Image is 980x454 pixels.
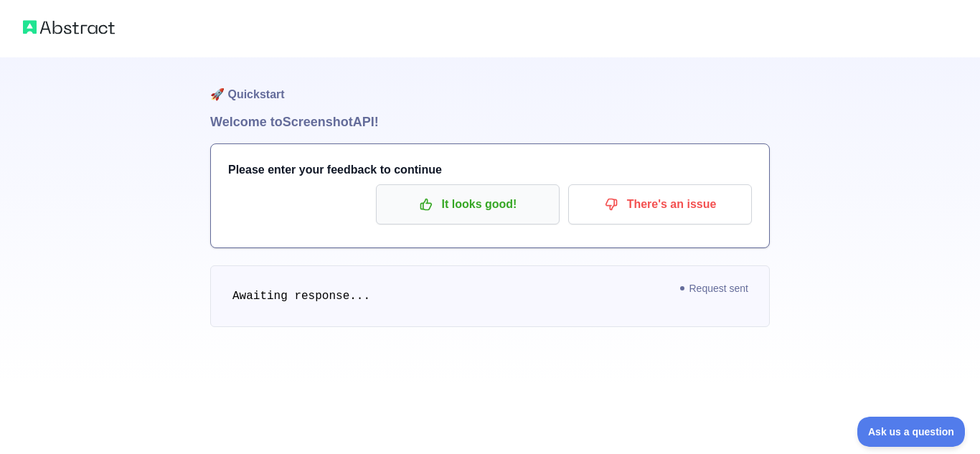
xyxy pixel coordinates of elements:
[579,192,741,217] p: There's an issue
[857,417,966,447] iframe: Toggle Customer Support
[210,57,770,112] h1: 🚀 Quickstart
[387,192,549,217] p: It looks good!
[210,112,770,132] h1: Welcome to Screenshot API!
[23,17,115,37] img: Abstract logo
[568,184,752,224] button: There's an issue
[232,290,370,303] span: Awaiting response...
[228,161,752,179] h3: Please enter your feedback to continue
[674,280,756,297] span: Request sent
[376,184,560,224] button: It looks good!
